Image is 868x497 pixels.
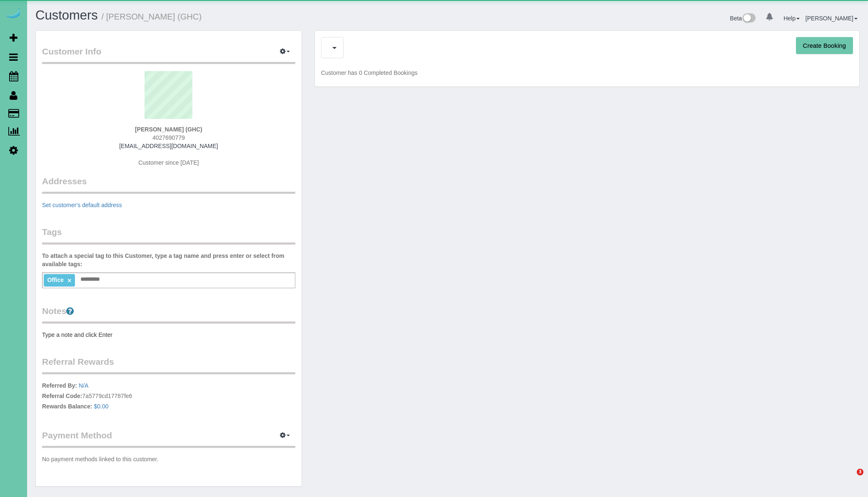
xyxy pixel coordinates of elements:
[42,45,295,64] legend: Customer Info
[840,469,860,489] iframe: Intercom live chat
[806,15,858,22] a: [PERSON_NAME]
[42,429,295,448] legend: Payment Method
[135,126,202,133] strong: [PERSON_NAME] (GHC)
[42,356,295,374] legend: Referral Rewards
[42,381,295,413] p: 7a5779cd17787fe6
[35,8,98,22] a: Customers
[119,143,218,149] a: [EMAIL_ADDRESS][DOMAIN_NAME]
[730,15,756,22] a: Beta
[79,382,88,389] a: N/A
[138,159,199,166] span: Customer since [DATE]
[102,12,202,21] small: / [PERSON_NAME] (GHC)
[321,69,853,77] p: Customer has 0 Completed Bookings
[857,469,863,475] span: 3
[42,381,77,390] label: Referred By:
[42,305,295,324] legend: Notes
[47,277,64,283] span: Office
[42,226,295,245] legend: Tags
[783,15,800,22] a: Help
[94,403,109,410] a: $0.00
[42,402,92,410] label: Rewards Balance:
[42,252,295,268] label: To attach a special tag to this Customer, type a tag name and press enter or select from availabl...
[42,392,82,400] label: Referral Code:
[742,13,756,24] img: New interface
[42,331,295,339] pre: Type a note and click Enter
[796,37,853,54] button: Create Booking
[42,202,122,208] a: Set customer's default address
[67,277,71,284] a: ×
[42,455,295,463] p: No payment methods linked to this customer.
[5,8,22,20] img: Automaid Logo
[152,134,185,141] span: 4027690779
